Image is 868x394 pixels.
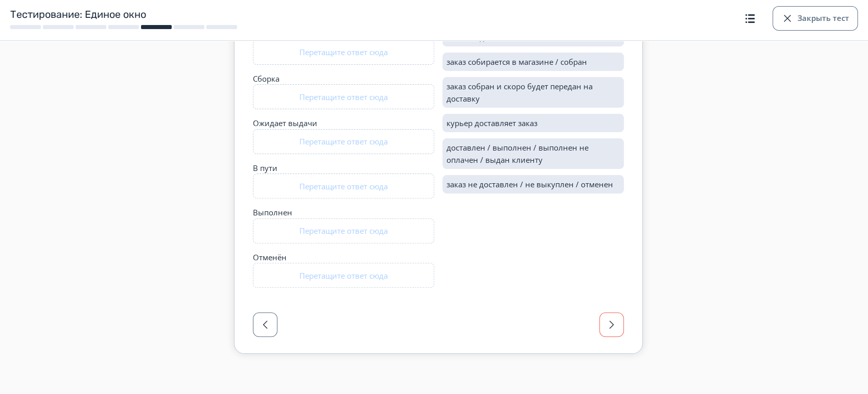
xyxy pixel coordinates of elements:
[253,130,434,154] div: Перетащите ответ сюда
[253,117,434,129] div: Ожидает выдачи
[442,138,624,169] div: доставлен / выполнен / выполнен не оплачен / выдан клиенту
[442,53,624,71] div: заказ собирается в магазине / собран
[253,263,434,287] div: Перетащите ответ сюда
[442,175,624,193] div: заказ не доставлен / не выкуплен / отменен
[253,40,434,64] div: Перетащите ответ сюда
[10,8,705,21] h1: Тестирование: Единое окно
[253,207,434,218] div: Выполнен
[253,252,434,263] div: Отменён
[253,73,434,85] div: Сборка
[253,162,434,174] div: В пути
[442,114,624,132] div: курьер доставляет заказ
[253,219,434,243] div: Перетащите ответ сюда
[772,6,858,31] button: Закрыть тест
[442,77,624,108] div: заказ собран и скоро будет передан на доставку
[253,85,434,109] div: Перетащите ответ сюда
[253,174,434,198] div: Перетащите ответ сюда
